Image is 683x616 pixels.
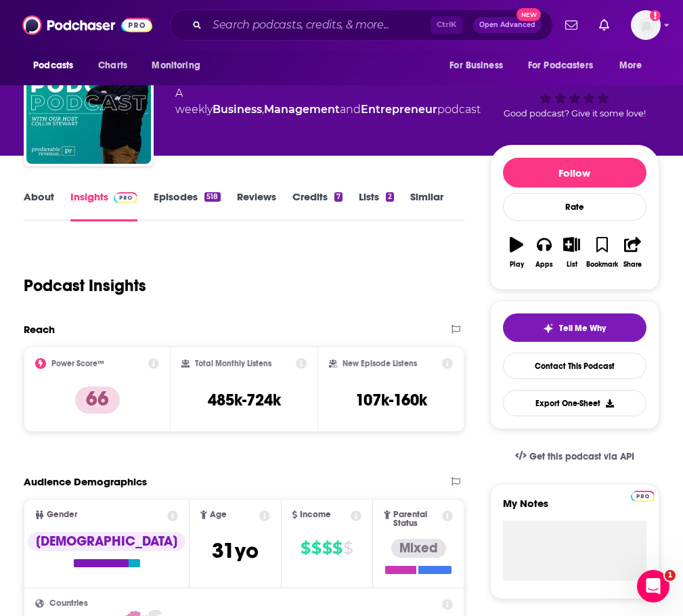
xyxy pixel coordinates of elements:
span: Charts [98,56,127,75]
a: Pro website [631,489,655,502]
div: Rate [503,193,646,221]
a: Similar [410,190,443,221]
span: Get this podcast via API [529,451,634,462]
a: Show notifications dropdown [594,14,615,37]
span: Ctrl K [431,16,462,34]
label: My Notes [503,497,646,521]
h3: 107k-160k [355,390,427,410]
div: A weekly podcast [175,85,490,118]
span: $ [311,537,321,559]
div: [DEMOGRAPHIC_DATA] [28,532,185,551]
a: Credits7 [292,190,343,221]
button: Open AdvancedNew [473,17,542,33]
button: open menu [142,53,217,79]
span: New [516,8,541,21]
img: Podchaser Pro [631,491,655,502]
svg: Add a profile image [650,10,661,21]
button: open menu [610,53,659,79]
a: Charts [89,53,135,79]
input: Search podcasts, credits, & more... [207,14,431,36]
p: 66 [75,387,120,414]
span: and [340,103,361,116]
button: Share [619,228,646,277]
button: open menu [440,53,520,79]
button: tell me why sparkleTell Me Why [503,313,646,342]
span: Podcasts [33,56,73,75]
img: Podchaser - Follow, Share and Rate Podcasts [22,12,152,38]
a: Reviews [237,190,276,221]
span: $ [301,537,310,559]
span: $ [322,537,332,559]
a: Entrepreneur [361,103,437,116]
a: Contact This Podcast [503,353,646,379]
span: $ [332,537,342,559]
img: User Profile [631,10,661,40]
button: Play [503,228,531,277]
span: 31 yo [212,537,259,564]
button: open menu [519,53,613,79]
span: Age [210,510,227,519]
div: 7 [334,192,343,202]
button: Follow [503,158,646,188]
span: For Business [449,56,503,75]
h1: Podcast Insights [24,276,146,296]
h2: New Episode Listens [343,359,417,368]
a: Show notifications dropdown [560,14,583,37]
button: open menu [24,53,91,79]
img: Predictable Revenue Podcast [26,39,151,164]
button: Export One-Sheet [503,390,646,416]
div: Apps [535,261,553,269]
iframe: Intercom live chat [637,570,669,602]
div: Play [510,261,524,269]
a: Episodes518 [154,190,220,221]
a: Get this podcast via API [504,440,645,473]
span: Monitoring [152,56,200,75]
span: Tell Me Why [559,323,606,334]
div: Search podcasts, credits, & more... [170,9,553,41]
div: 518 [204,192,220,202]
span: Income [300,510,331,519]
div: 2 [386,192,394,202]
span: Gender [47,510,77,519]
img: Podchaser Pro [114,192,137,203]
a: Management [264,103,340,116]
button: Show profile menu [631,10,661,40]
button: Apps [531,228,558,277]
h3: 485k-724k [208,390,281,410]
span: Parental Status [393,510,440,528]
button: List [558,228,586,277]
div: Bookmark [586,261,618,269]
h2: Total Monthly Listens [195,359,271,368]
span: For Podcasters [528,56,593,75]
div: List [567,261,577,269]
span: $ [343,537,353,559]
div: 66Good podcast? Give it some love! [490,43,659,127]
img: tell me why sparkle [543,323,554,334]
a: InsightsPodchaser Pro [70,190,137,221]
h2: Power Score™ [51,359,104,368]
span: Countries [49,599,88,608]
h2: Reach [24,323,55,336]
span: , [262,103,264,116]
h2: Audience Demographics [24,475,147,488]
div: Share [623,261,642,269]
span: Logged in as ABolliger [631,10,661,40]
span: Open Advanced [479,22,535,28]
a: Business [213,103,262,116]
a: Lists2 [359,190,394,221]
span: Good podcast? Give it some love! [504,108,646,118]
span: More [619,56,642,75]
span: 1 [665,570,676,581]
a: About [24,190,54,221]
div: Mixed [391,539,446,558]
button: Bookmark [586,228,619,277]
